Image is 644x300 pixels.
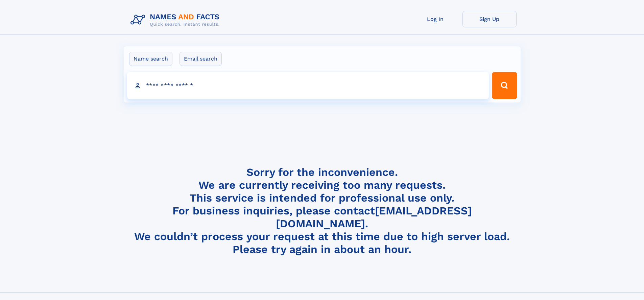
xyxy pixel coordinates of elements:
[408,11,462,27] a: Log In
[128,166,517,256] h4: Sorry for the inconvenience. We are currently receiving too many requests. This service is intend...
[128,11,225,29] img: Logo Names and Facts
[276,204,472,230] a: [EMAIL_ADDRESS][DOMAIN_NAME]
[492,72,517,99] button: Search Button
[127,72,489,99] input: search input
[462,11,517,27] a: Sign Up
[129,52,172,66] label: Name search
[180,52,222,66] label: Email search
